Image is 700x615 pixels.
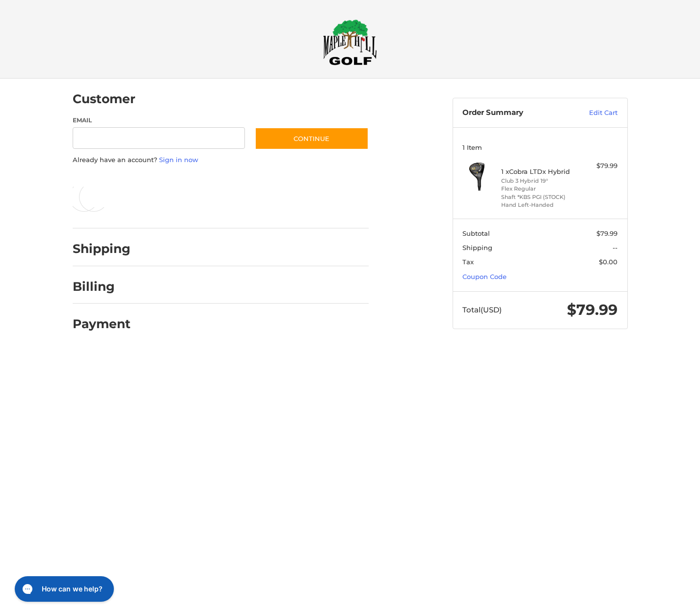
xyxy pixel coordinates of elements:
[73,279,130,294] h2: Billing
[462,143,618,151] h3: 1 Item
[73,116,245,125] label: Email
[501,185,576,193] li: Flex Regular
[159,156,198,164] a: Sign in now
[599,258,618,266] span: $0.00
[596,229,618,237] span: $79.99
[73,155,369,165] p: Already have an account?
[579,161,618,171] div: $79.99
[462,108,568,118] h3: Order Summary
[462,229,490,237] span: Subtotal
[462,273,507,280] a: Coupon Code
[73,91,135,107] h2: Customer
[462,258,474,266] span: Tax
[567,301,618,319] span: $79.99
[613,244,618,252] span: --
[255,127,369,150] button: Continue
[501,193,576,201] li: Shaft *KBS PGI (STOCK)
[73,316,131,332] h2: Payment
[462,305,502,314] span: Total (USD)
[462,244,492,252] span: Shipping
[73,241,131,256] h2: Shipping
[501,201,576,209] li: Hand Left-Handed
[568,108,618,118] a: Edit Cart
[501,168,576,175] h4: 1 x Cobra LTDx Hybrid
[323,19,377,65] img: Maple Hill Golf
[10,573,117,605] iframe: Gorgias live chat messenger
[501,177,576,185] li: Club 3 Hybrid 19°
